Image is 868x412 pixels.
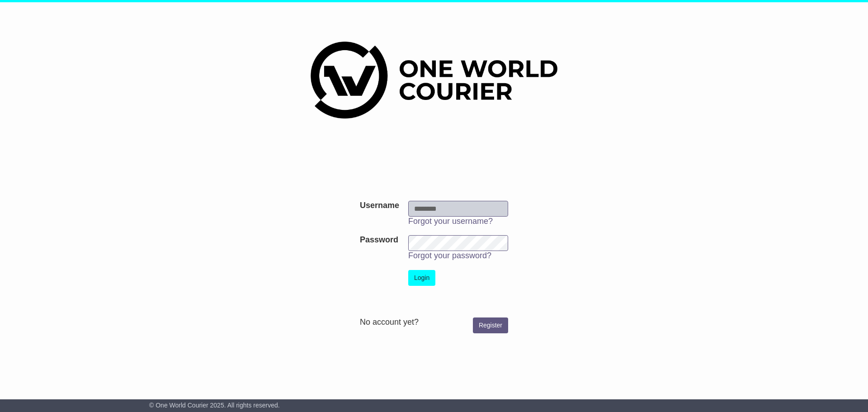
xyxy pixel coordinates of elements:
[360,235,398,245] label: Password
[408,217,493,226] a: Forgot your username?
[360,201,399,211] label: Username
[408,251,491,260] a: Forgot your password?
[149,402,280,409] span: © One World Courier 2025. All rights reserved.
[473,317,508,333] a: Register
[311,42,557,118] img: One World
[360,317,508,327] div: No account yet?
[408,270,435,286] button: Login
